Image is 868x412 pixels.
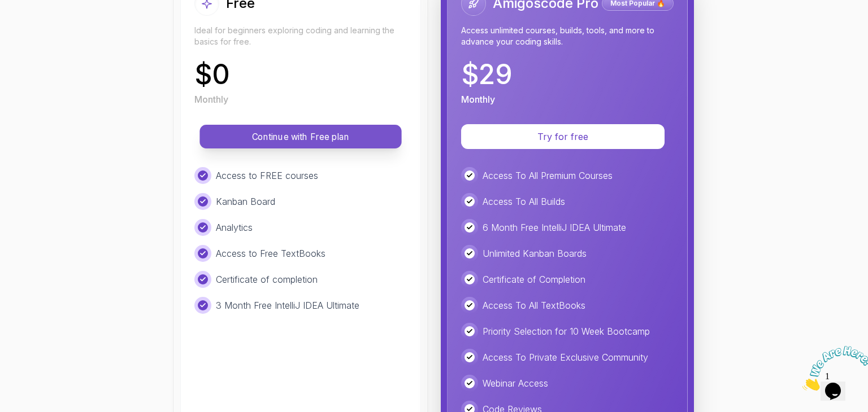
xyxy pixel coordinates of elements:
[483,195,565,208] p: Access To All Builds
[216,221,253,234] p: Analytics
[216,195,275,208] p: Kanban Board
[483,350,648,364] p: Access To Private Exclusive Community
[5,5,9,14] span: 1
[483,299,585,312] p: Access To All TextBooks
[475,130,651,143] p: Try for free
[483,325,650,338] p: Priority Selection for 10 Week Bootcamp
[212,130,389,143] p: Continue with Free plan
[798,341,868,395] iframe: chat widget
[194,61,230,88] p: $ 0
[461,25,674,47] p: Access unlimited courses, builds, tools, and more to advance your coding skills.
[216,299,359,312] p: 3 Month Free IntelliJ IDEA Ultimate
[461,93,495,106] p: Monthly
[216,247,325,260] p: Access to Free TextBooks
[5,5,75,49] img: Chat attention grabber
[483,376,548,390] p: Webinar Access
[483,273,585,286] p: Certificate of Completion
[461,124,665,149] button: Try for free
[194,93,228,106] p: Monthly
[194,25,407,47] p: Ideal for beginners exploring coding and learning the basics for free.
[199,125,401,148] button: Continue with Free plan
[483,169,613,182] p: Access To All Premium Courses
[483,221,626,234] p: 6 Month Free IntelliJ IDEA Ultimate
[216,169,318,182] p: Access to FREE courses
[461,61,513,88] p: $ 29
[216,273,318,286] p: Certificate of completion
[483,247,587,260] p: Unlimited Kanban Boards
